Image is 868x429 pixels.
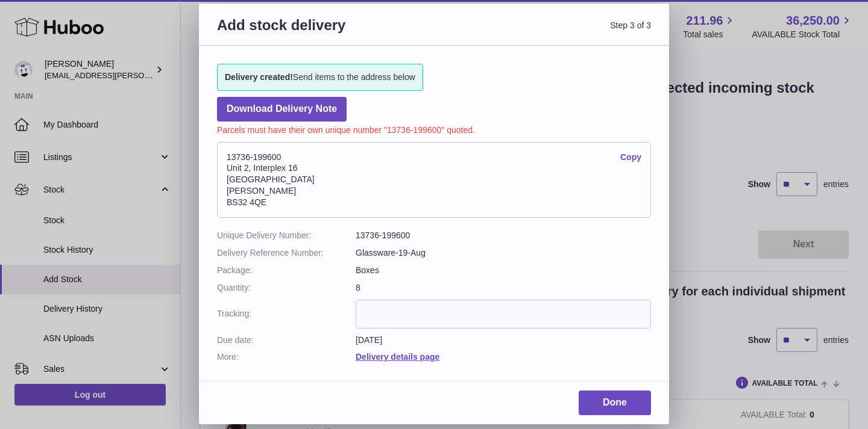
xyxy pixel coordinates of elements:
dt: Quantity: [217,282,356,294]
dd: 13736-199600 [356,230,651,241]
dt: Delivery Reference Number: [217,247,356,259]
dt: More: [217,351,356,363]
dd: Glassware-19-Aug [356,247,651,259]
address: 13736-199600 Unit 2, Interplex 16 [GEOGRAPHIC_DATA] [PERSON_NAME] BS32 4QE [217,142,651,218]
dt: Due date: [217,335,356,346]
a: Delivery details page [356,352,439,362]
a: Done [579,390,651,415]
dd: 8 [356,282,651,294]
a: Copy [620,152,641,163]
dd: [DATE] [356,335,651,346]
dt: Package: [217,265,356,276]
dt: Unique Delivery Number: [217,230,356,241]
span: Send items to the address below [225,72,415,83]
dd: Boxes [356,265,651,276]
strong: Delivery created! [225,72,293,82]
span: Step 3 of 3 [434,16,651,49]
dt: Tracking: [217,300,356,329]
h3: Add stock delivery [217,16,434,49]
a: Download Delivery Note [217,97,347,122]
p: Parcels must have their own unique number "13736-199600" quoted. [217,122,651,136]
